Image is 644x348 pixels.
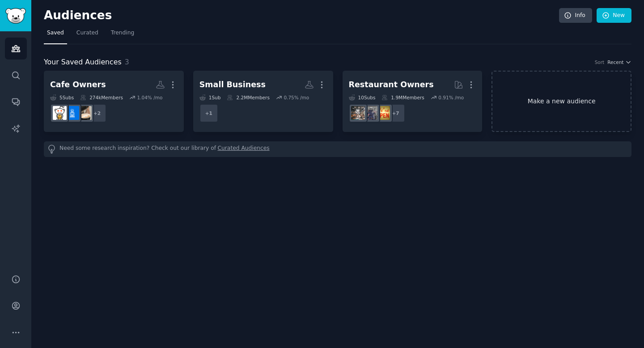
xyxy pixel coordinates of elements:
img: coffeeshopowners [78,106,92,120]
span: Trending [111,29,134,37]
a: Restaurant Owners10Subs1.9MMembers0.91% /mo+7Restaurant_ManagersKitchenConfidentialrestaurantowners [343,71,483,132]
img: KitchenConfidential [364,106,377,120]
a: Curated [73,26,102,44]
div: 274k Members [80,94,123,101]
a: Make a new audience [491,71,631,132]
div: + 1 [199,104,218,123]
div: 1 Sub [199,94,221,101]
span: Curated [76,29,98,37]
div: Cafe Owners [50,79,106,90]
button: Recent [607,59,631,65]
div: + 2 [88,104,106,123]
img: Restaurant_Managers [376,106,390,120]
img: restaurantowners [351,106,365,120]
div: 5 Sub s [50,94,74,101]
a: Trending [108,26,137,44]
img: coffee_roasters [65,106,79,120]
a: Info [559,8,592,23]
div: Small Business [199,79,266,90]
h2: Audiences [44,8,559,23]
div: 0.75 % /mo [284,94,309,101]
a: Cafe Owners5Subs274kMembers1.04% /mo+2coffeeshopownerscoffee_roastersbarista [44,71,184,132]
img: GummySearch logo [5,8,26,24]
div: Restaurant Owners [349,79,434,90]
span: Your Saved Audiences [44,57,122,68]
div: Sort [595,59,605,65]
a: Small Business1Sub2.2MMembers0.75% /mo+1 [193,71,333,132]
a: Curated Audiences [218,144,270,154]
div: Need some research inspiration? Check out our library of [44,141,631,157]
div: 1.9M Members [381,94,424,101]
span: Recent [607,59,623,65]
span: 3 [125,58,129,66]
div: 2.2M Members [227,94,269,101]
div: + 7 [386,104,405,123]
a: New [597,8,631,23]
span: Saved [47,29,64,37]
a: Saved [44,26,67,44]
div: 1.04 % /mo [137,94,162,101]
div: 0.91 % /mo [438,94,464,101]
img: barista [53,106,67,120]
div: 10 Sub s [349,94,376,101]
